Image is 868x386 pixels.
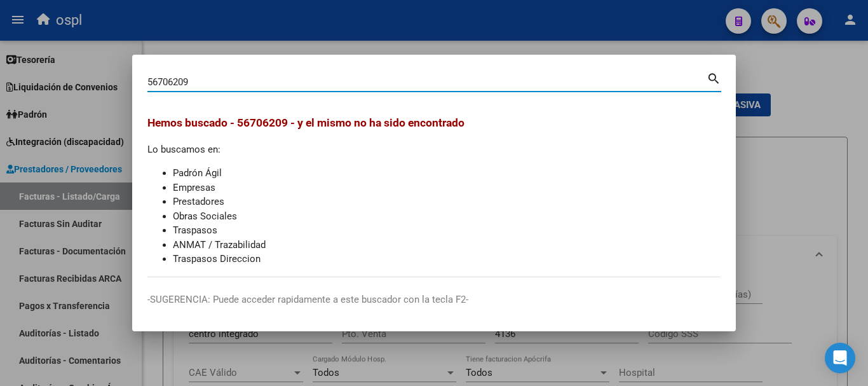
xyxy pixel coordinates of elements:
li: Obras Sociales [173,209,721,224]
li: ANMAT / Trazabilidad [173,238,721,252]
li: Prestadores [173,195,721,209]
div: Lo buscamos en: [147,114,721,266]
li: Empresas [173,181,721,195]
span: Hemos buscado - 56706209 - y el mismo no ha sido encontrado [147,116,465,129]
li: Traspasos Direccion [173,252,721,266]
li: Traspasos [173,223,721,238]
p: -SUGERENCIA: Puede acceder rapidamente a este buscador con la tecla F2- [147,293,721,307]
mat-icon: search [707,70,721,85]
div: Open Intercom Messenger [825,343,855,373]
li: Padrón Ágil [173,166,721,181]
